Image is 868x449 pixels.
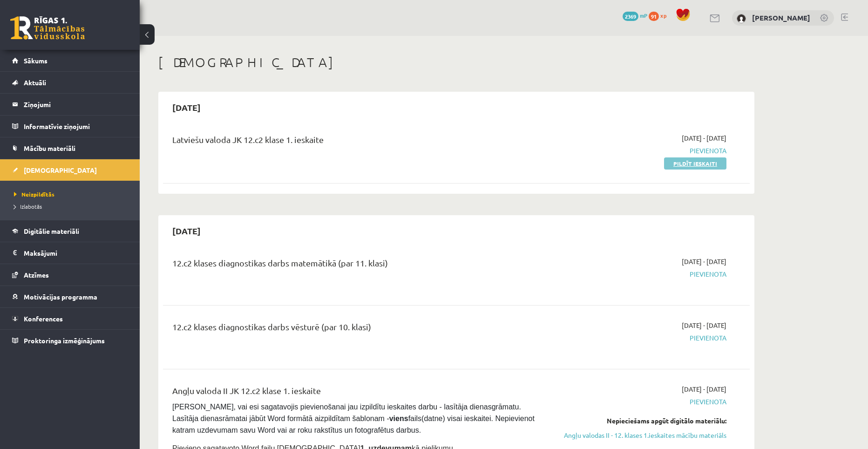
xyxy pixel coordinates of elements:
span: Pievienota [551,269,726,279]
div: 12.c2 klases diagnostikas darbs matemātikā (par 11. klasi) [172,257,537,274]
div: Angļu valoda II JK 12.c2 klase 1. ieskaite [172,384,537,401]
span: [DATE] - [DATE] [682,257,726,266]
a: Aktuāli [12,72,128,93]
span: xp [660,12,666,19]
a: Sākums [12,50,128,71]
span: Proktoringa izmēģinājums [24,336,105,345]
span: [DEMOGRAPHIC_DATA] [24,166,97,174]
a: [DEMOGRAPHIC_DATA] [12,159,128,181]
a: Motivācijas programma [12,286,128,307]
div: Latviešu valoda JK 12.c2 klase 1. ieskaite [172,133,537,150]
span: 2369 [623,12,638,21]
span: Mācību materiāli [24,144,75,152]
a: Neizpildītās [14,190,130,198]
a: Maksājumi [12,242,128,264]
img: Rauls Sakne [737,14,746,23]
span: Neizpildītās [14,190,54,198]
span: Pievienota [551,333,726,343]
span: Konferences [24,314,63,323]
span: [DATE] - [DATE] [682,133,726,143]
span: Sākums [24,56,47,65]
span: Pievienota [551,397,726,407]
span: Digitālie materiāli [24,227,79,235]
span: [DATE] - [DATE] [682,320,726,330]
a: Mācību materiāli [12,137,128,159]
a: 2369 mP [623,12,647,19]
a: Atzīmes [12,264,128,286]
a: [PERSON_NAME] [752,13,810,22]
a: Proktoringa izmēģinājums [12,330,128,351]
span: [DATE] - [DATE] [682,384,726,394]
strong: viens [389,415,408,422]
a: Izlabotās [14,202,130,211]
a: 91 xp [649,12,671,19]
span: [PERSON_NAME], vai esi sagatavojis pievienošanai jau izpildītu ieskaites darbu - lasītāja dienasg... [172,403,536,434]
div: 12.c2 klases diagnostikas darbs vēsturē (par 10. klasi) [172,320,537,338]
legend: Informatīvie ziņojumi [24,116,128,137]
span: Motivācijas programma [24,293,97,301]
a: Rīgas 1. Tālmācības vidusskola [10,16,85,40]
h2: [DATE] [163,96,210,118]
a: Konferences [12,308,128,329]
legend: Ziņojumi [24,94,128,115]
a: Ziņojumi [12,94,128,115]
div: Nepieciešams apgūt digitālo materiālu: [551,416,726,426]
h1: [DEMOGRAPHIC_DATA] [158,54,754,70]
a: Digitālie materiāli [12,220,128,242]
span: Izlabotās [14,203,42,210]
span: Pievienota [551,146,726,156]
a: Angļu valodas II - 12. klases 1.ieskaites mācību materiāls [551,430,726,440]
span: 91 [649,12,659,21]
h2: [DATE] [163,220,210,242]
legend: Maksājumi [24,242,128,264]
a: Informatīvie ziņojumi [12,116,128,137]
span: mP [640,12,647,19]
span: Aktuāli [24,78,46,87]
span: Atzīmes [24,271,49,279]
a: Pildīt ieskaiti [664,157,726,170]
